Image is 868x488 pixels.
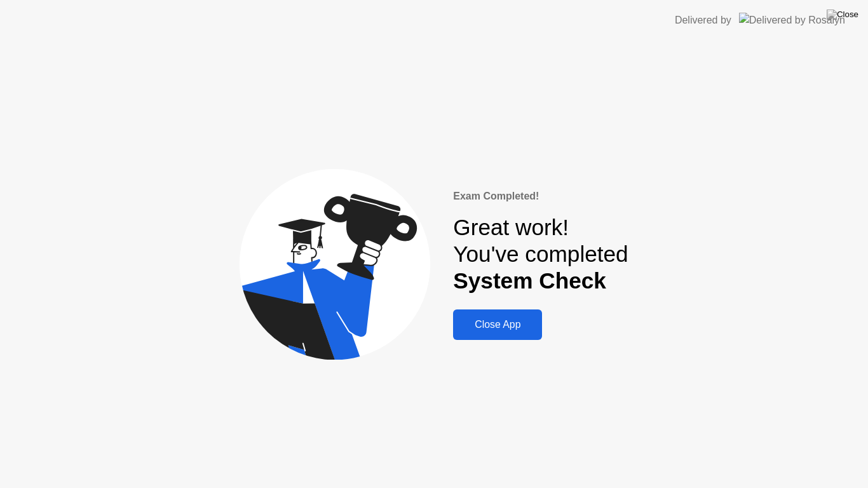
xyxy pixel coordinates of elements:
b: System Check [453,268,606,293]
div: Great work! You've completed [453,214,628,295]
div: Delivered by [675,13,731,28]
img: Close [827,10,858,20]
div: Close App [457,319,538,330]
img: Delivered by Rosalyn [739,13,845,27]
button: Close App [453,309,542,340]
div: Exam Completed! [453,189,628,204]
